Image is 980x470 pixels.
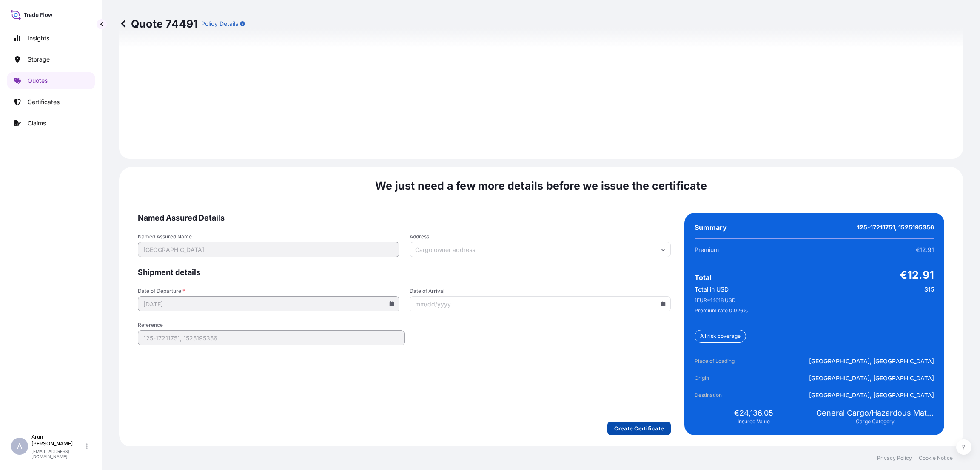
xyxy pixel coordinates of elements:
[17,442,22,450] span: A
[138,267,671,277] span: Shipment details
[138,233,399,240] span: Named Assured Name
[924,285,934,294] span: $15
[695,223,727,232] span: Summary
[607,422,671,435] button: Create Certificate
[7,115,95,132] a: Claims
[7,30,95,47] a: Insights
[201,20,238,28] p: Policy Details
[695,330,746,343] div: All risk coverage
[900,268,934,282] span: €12.91
[919,455,953,462] a: Cookie Notice
[138,322,405,328] span: Reference
[734,408,773,418] span: €24,136.05
[695,273,711,282] span: Total
[28,76,48,85] p: Quotes
[809,357,934,365] span: [GEOGRAPHIC_DATA], [GEOGRAPHIC_DATA]
[614,424,664,433] p: Create Certificate
[856,418,895,425] span: Cargo Category
[695,297,736,304] span: 1 EUR = 1.1618 USD
[410,242,671,257] input: Cargo owner address
[809,391,934,399] span: [GEOGRAPHIC_DATA], [GEOGRAPHIC_DATA]
[695,285,729,294] span: Total in USD
[916,246,934,254] span: €12.91
[31,433,84,447] p: Arun [PERSON_NAME]
[119,17,198,31] p: Quote 74491
[7,72,95,89] a: Quotes
[138,296,399,311] input: mm/dd/yyyy
[738,418,770,425] span: Insured Value
[7,93,95,110] a: Certificates
[410,233,671,240] span: Address
[857,223,934,232] span: 125-17211751, 1525195356
[695,374,742,382] span: Origin
[31,449,84,459] p: [EMAIL_ADDRESS][DOMAIN_NAME]
[410,296,671,311] input: mm/dd/yyyy
[695,357,742,365] span: Place of Loading
[7,51,95,68] a: Storage
[695,246,719,254] span: Premium
[28,119,46,127] p: Claims
[138,288,399,294] span: Date of Departure
[138,330,405,345] input: Your internal reference
[28,34,49,42] p: Insights
[695,391,742,399] span: Destination
[28,98,60,106] p: Certificates
[695,307,748,314] span: Premium rate 0.026 %
[809,374,934,382] span: [GEOGRAPHIC_DATA], [GEOGRAPHIC_DATA]
[410,288,671,294] span: Date of Arrival
[28,55,50,64] p: Storage
[877,455,912,462] a: Privacy Policy
[816,408,934,418] span: General Cargo/Hazardous Material
[138,213,671,223] span: Named Assured Details
[375,179,707,193] span: We just need a few more details before we issue the certificate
